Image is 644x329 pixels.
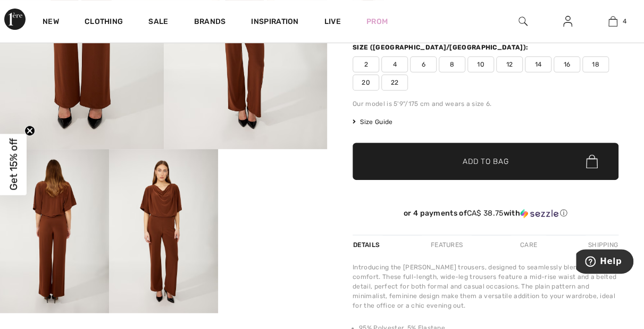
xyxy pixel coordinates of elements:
button: Add to Bag [353,143,618,180]
img: My Info [563,15,572,28]
a: Prom [366,16,388,27]
a: Clothing [85,17,123,28]
img: My Bag [608,15,617,28]
span: 4 [381,56,408,72]
span: 18 [582,56,609,72]
span: 22 [381,75,408,91]
img: Wide-Leg Trousers Style 254303. 4 [109,149,218,313]
img: Sezzle [520,209,558,218]
a: New [43,17,59,28]
span: 16 [554,56,580,72]
span: 10 [467,56,494,72]
button: Close teaser [24,126,35,136]
span: 20 [353,75,379,91]
div: Size ([GEOGRAPHIC_DATA]/[GEOGRAPHIC_DATA]): [353,43,530,52]
div: Introducing the [PERSON_NAME] trousers, designed to seamlessly blend style and comfort. These ful... [353,262,618,310]
a: 4 [591,15,635,28]
a: Live [324,16,341,27]
a: Sign In [555,15,581,28]
img: Bag.svg [586,154,598,168]
span: CA$ 38.75 [467,209,504,218]
a: Sale [148,17,168,28]
span: Add to Bag [463,156,508,167]
iframe: Opens a widget where you can find more information [576,249,633,276]
div: Features [422,235,472,254]
span: Inspiration [251,17,298,28]
img: search the website [518,15,528,28]
span: 4 [623,17,626,26]
div: Shipping [586,235,618,254]
div: or 4 payments of with [353,209,618,218]
div: or 4 payments ofCA$ 38.75withSezzle Click to learn more about Sezzle [353,209,618,222]
div: Details [353,235,382,254]
div: Our model is 5'9"/175 cm and wears a size 6. [353,99,618,109]
span: 12 [496,56,523,72]
span: Size Guide [353,117,392,127]
div: Care [511,235,546,254]
img: 1ère Avenue [4,9,26,30]
span: 8 [439,56,465,72]
a: Brands [194,17,226,28]
span: 2 [353,56,379,72]
span: 6 [410,56,437,72]
span: 14 [525,56,551,72]
span: Get 15% off [7,138,20,191]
